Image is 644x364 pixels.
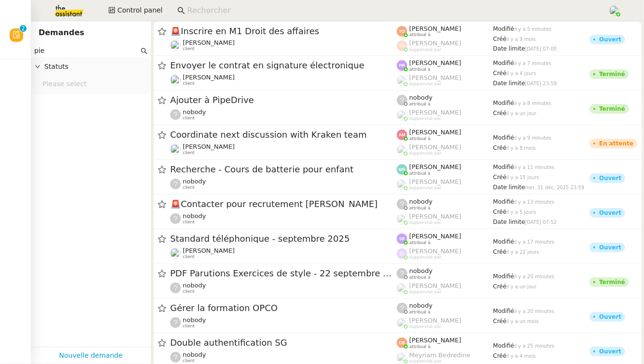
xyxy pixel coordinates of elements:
[493,352,507,359] span: Créé
[507,111,537,116] span: il y a un jour
[514,101,551,106] span: il y a 8 minutes
[525,185,584,190] span: mer. 31 déc. 2025 23:59
[397,233,493,245] app-user-label: attribué à
[599,314,621,320] div: Ouvert
[183,254,195,260] span: client
[514,26,551,32] span: il y a 5 minutes
[409,185,442,191] span: suppervisé par
[514,165,555,170] span: il y a 11 minutes
[409,25,461,32] span: [PERSON_NAME]
[21,25,25,34] p: 2
[409,67,430,72] span: attribué à
[493,100,514,106] span: Modifié
[397,178,493,191] app-user-label: suppervisé par
[599,349,621,354] div: Ouvert
[409,81,442,87] span: suppervisé par
[493,45,525,52] span: Date limite
[183,289,195,294] span: client
[183,108,206,116] span: nobody
[183,143,235,150] span: [PERSON_NAME]
[183,220,195,225] span: client
[409,213,461,220] span: [PERSON_NAME]
[599,71,625,77] div: Terminé
[183,46,195,52] span: client
[514,239,555,245] span: il y a 17 minutes
[599,175,621,181] div: Ouvert
[507,145,536,151] span: il y a 8 mois
[397,351,493,364] app-user-label: suppervisé par
[397,317,493,329] app-user-label: suppervisé par
[599,141,633,146] div: En attente
[183,74,235,81] span: [PERSON_NAME]
[170,143,397,156] app-user-detailed-label: client
[493,318,507,325] span: Créé
[44,61,147,72] span: Statuts
[409,337,461,344] span: [PERSON_NAME]
[493,198,514,205] span: Modifié
[507,71,536,76] span: il y a 4 jours
[409,129,461,136] span: [PERSON_NAME]
[409,74,461,81] span: [PERSON_NAME]
[170,351,397,364] app-user-detailed-label: client
[183,39,235,46] span: [PERSON_NAME]
[493,80,525,87] span: Date limite
[20,25,27,32] nz-badge-sup: 2
[31,57,151,76] div: Statuts
[409,109,461,116] span: [PERSON_NAME]
[397,302,493,314] app-user-label: attribué à
[170,316,397,329] app-user-detailed-label: client
[183,116,195,121] span: client
[397,337,493,349] app-user-label: attribué à
[409,255,442,260] span: suppervisé par
[397,283,407,294] img: users%2FoFdbodQ3TgNoWt9kP3GXAs5oaCq1%2Favatar%2Fprofile-pic.png
[170,27,397,36] span: Inscrire en M1 Droit des affaires
[409,310,430,315] span: attribué à
[599,279,625,285] div: Terminé
[493,238,514,245] span: Modifié
[409,206,430,211] span: attribué à
[397,318,407,328] img: users%2FoFdbodQ3TgNoWt9kP3GXAs5oaCq1%2Favatar%2Fprofile-pic.png
[409,247,461,255] span: [PERSON_NAME]
[397,26,407,37] img: svg
[609,5,620,16] img: users%2FPPrFYTsEAUgQy5cK5MCpqKbOX8K2%2Favatar%2FCapture%20d%E2%80%99e%CC%81cran%202023-06-05%20a%...
[183,358,195,364] span: client
[493,60,514,66] span: Modifié
[183,178,206,185] span: nobody
[170,165,397,174] span: Recherche - Cours de batterie pour enfant
[409,302,432,309] span: nobody
[59,350,123,361] a: Nouvelle demande
[409,116,442,121] span: suppervisé par
[397,214,407,224] img: users%2FyQfMwtYgTqhRP2YHWHmG2s2LYaD3%2Favatar%2Fprofile-pic.png
[507,319,539,324] span: il y a un mois
[170,130,397,139] span: Coordinate next discussion with Kraken team
[170,26,181,36] span: 🚨
[183,282,206,289] span: nobody
[514,343,555,349] span: il y a 25 minutes
[170,269,397,278] span: PDF Parutions Exercices de style - 22 septembre 2025
[170,212,397,225] app-user-detailed-label: client
[397,25,493,38] app-user-label: attribué à
[397,59,493,72] app-user-label: attribué à
[397,267,493,280] app-user-label: attribué à
[409,102,430,107] span: attribué à
[599,210,621,216] div: Ouvert
[493,134,514,141] span: Modifié
[397,352,407,363] img: users%2FaellJyylmXSg4jqeVbanehhyYJm1%2Favatar%2Fprofile-pic%20(4).png
[507,353,536,359] span: il y a 4 mois
[409,171,430,176] span: attribué à
[397,179,407,190] img: users%2FoFdbodQ3TgNoWt9kP3GXAs5oaCq1%2Favatar%2Fprofile-pic.png
[493,70,507,77] span: Créé
[170,75,181,85] img: users%2FutyFSk64t3XkVZvBICD9ZGkOt3Y2%2Favatar%2F51cb3b97-3a78-460b-81db-202cf2efb2f3
[170,200,397,208] span: Contacter pour recrutement [PERSON_NAME]
[409,39,461,47] span: [PERSON_NAME]
[170,304,397,312] span: Gérer la formation OPCO
[170,338,397,347] span: Double authentification SG
[409,233,461,240] span: [PERSON_NAME]
[397,282,493,295] app-user-label: suppervisé par
[409,94,432,101] span: nobody
[397,94,493,106] app-user-label: attribué à
[397,130,407,140] img: svg
[397,198,493,210] app-user-label: attribué à
[409,317,461,324] span: [PERSON_NAME]
[397,338,407,348] img: svg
